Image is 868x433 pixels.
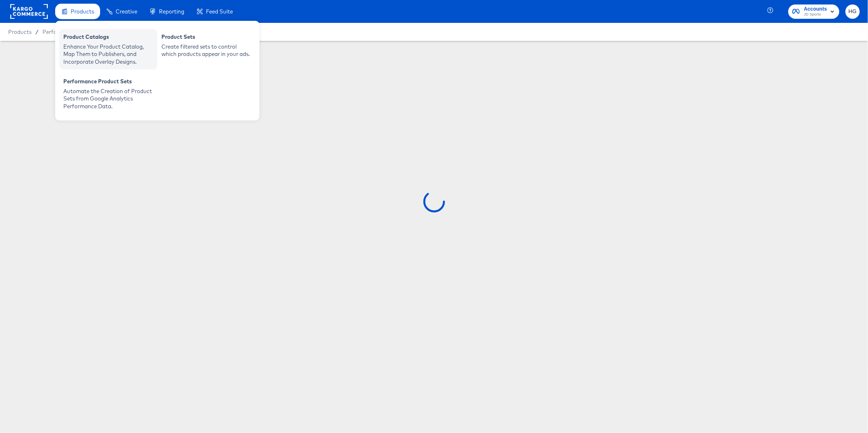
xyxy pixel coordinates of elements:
span: Reporting [159,8,184,15]
button: AccountsJD Sports [788,4,839,19]
span: Accounts [804,5,827,13]
span: Products [8,29,31,35]
span: JD Sports [804,11,827,18]
span: Products [71,8,94,15]
span: HG [849,7,857,16]
span: Feed Suite [206,8,233,15]
a: Performance Product Sets [43,29,111,35]
span: Creative [116,8,137,15]
span: / [31,29,43,35]
button: HG [846,4,860,19]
